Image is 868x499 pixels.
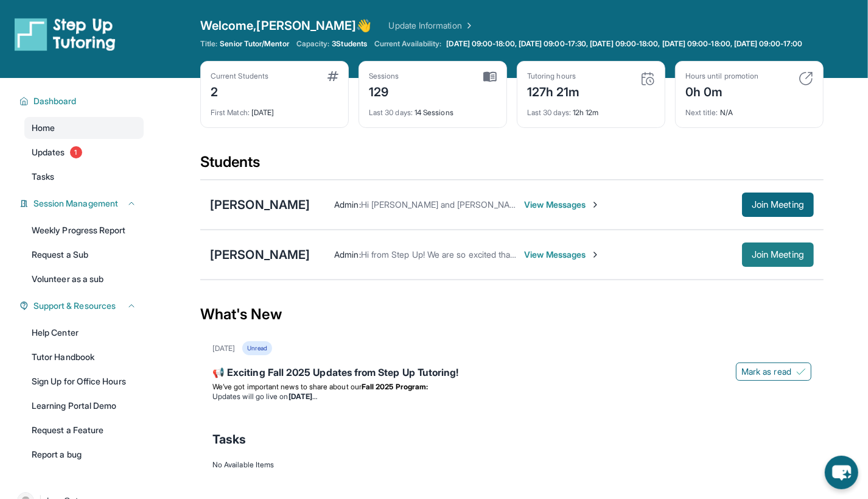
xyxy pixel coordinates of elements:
[334,199,360,210] span: Admin :
[24,219,144,241] a: Weekly Progress Report
[640,71,655,86] img: card
[212,365,811,382] div: 📢 Exciting Fall 2025 Updates from Step Up Tutoring!
[796,367,806,377] img: Mark as read
[211,101,338,118] div: [DATE]
[33,300,116,312] span: Support & Resources
[742,242,814,267] button: Join Meeting
[24,117,144,139] a: Home
[742,193,814,217] button: Join Meeting
[462,19,474,32] img: Chevron Right
[685,101,813,118] div: N/A
[527,71,580,81] div: Tutoring hours
[685,108,718,117] span: Next title :
[212,344,235,353] div: [DATE]
[685,71,758,81] div: Hours until promotion
[334,249,360,260] span: Admin :
[70,146,82,158] span: 1
[32,146,65,158] span: Updates
[24,244,144,266] a: Request a Sub
[33,197,118,210] span: Session Management
[447,39,803,49] span: [DATE] 09:00-18:00, [DATE] 09:00-17:30, [DATE] 09:00-18:00, [DATE] 09:00-18:00, [DATE] 09:00-17:00
[24,166,144,188] a: Tasks
[15,17,116,51] img: logo
[29,95,136,107] button: Dashboard
[211,81,268,101] div: 2
[752,251,804,258] span: Join Meeting
[212,382,362,391] span: We’ve got important news to share about our
[29,300,136,312] button: Support & Resources
[296,39,330,49] span: Capacity:
[24,419,144,441] a: Request a Feature
[369,101,497,118] div: 14 Sessions
[825,456,858,489] button: chat-button
[24,141,144,163] a: Updates1
[32,171,54,183] span: Tasks
[362,382,428,391] strong: Fall 2025 Program:
[24,370,144,392] a: Sign Up for Office Hours
[327,71,338,81] img: card
[24,395,144,417] a: Learning Portal Demo
[211,71,268,81] div: Current Students
[200,288,824,341] div: What's New
[369,71,399,81] div: Sessions
[374,39,441,49] span: Current Availability:
[200,39,217,49] span: Title:
[211,108,250,117] span: First Match :
[200,17,372,34] span: Welcome, [PERSON_NAME] 👋
[33,95,77,107] span: Dashboard
[212,392,811,402] li: Updates will go live on
[200,152,824,179] div: Students
[210,196,310,213] div: [PERSON_NAME]
[799,71,813,86] img: card
[289,392,317,401] strong: [DATE]
[752,201,804,208] span: Join Meeting
[220,39,289,49] span: Senior Tutor/Mentor
[212,431,246,448] span: Tasks
[741,366,791,378] span: Mark as read
[524,199,600,211] span: View Messages
[369,108,413,117] span: Last 30 days :
[685,81,758,101] div: 0h 0m
[444,39,805,49] a: [DATE] 09:00-18:00, [DATE] 09:00-17:30, [DATE] 09:00-18:00, [DATE] 09:00-18:00, [DATE] 09:00-17:00
[32,122,55,134] span: Home
[369,81,399,101] div: 129
[29,197,136,210] button: Session Management
[24,346,144,368] a: Tutor Handbook
[590,250,600,260] img: Chevron-Right
[210,246,310,263] div: [PERSON_NAME]
[736,363,811,381] button: Mark as read
[24,444,144,465] a: Report a bug
[590,200,600,210] img: Chevron-Right
[483,71,497,82] img: card
[527,108,571,117] span: Last 30 days :
[527,81,580,101] div: 127h 21m
[242,341,271,355] div: Unread
[24,322,144,344] a: Help Center
[24,268,144,290] a: Volunteer as a sub
[389,19,474,32] a: Update Information
[527,101,655,118] div: 12h 12m
[332,39,367,49] span: 3 Students
[524,249,600,261] span: View Messages
[212,460,811,470] div: No Available Items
